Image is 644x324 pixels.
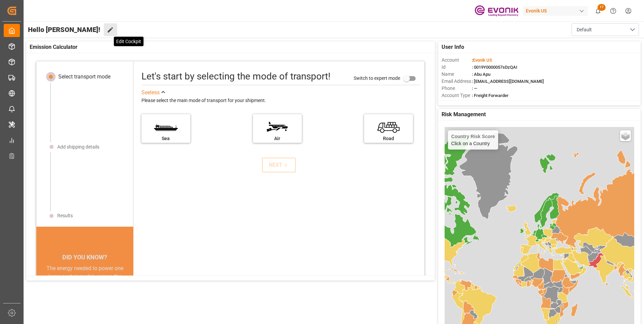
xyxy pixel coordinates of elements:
[44,264,125,313] div: The energy needed to power one large container ship across the ocean in a single day is the same ...
[442,92,472,99] span: Account Type
[472,72,490,77] span: : Abu Apu
[590,3,606,19] button: show 17 new notifications
[58,73,110,81] div: Select transport mode
[442,57,472,64] span: Account
[30,43,77,51] span: Emission Calculator
[141,97,420,105] div: Please select the main mode of transport for your shipment.
[473,58,492,63] span: Evonik US
[475,5,518,17] img: Evonik-brand-mark-Deep-Purple-RGB.jpeg_1700498283.jpeg
[442,71,472,78] span: Name
[262,158,296,172] button: NEXT
[472,79,544,84] span: : [EMAIL_ADDRESS][DOMAIN_NAME]
[57,143,99,151] div: Add shipping details
[124,264,133,321] button: next slide / item
[606,3,621,19] button: Help Center
[256,135,298,142] div: Air
[472,86,477,91] span: : —
[28,23,100,36] span: Hello [PERSON_NAME]!
[523,6,588,16] div: Evonik US
[572,23,639,36] button: open menu
[442,43,464,51] span: User Info
[442,110,486,119] span: Risk Management
[141,69,330,84] div: Let's start by selecting the mode of transport!
[472,93,509,98] span: : Freight Forwarder
[472,58,492,63] span: :
[367,135,410,142] div: Road
[472,65,517,70] span: : 0019Y0000057sDzQAI
[523,4,590,17] button: Evonik US
[442,85,472,92] span: Phone
[442,64,472,71] span: Id
[598,4,606,11] span: 17
[451,134,495,146] div: Click on a Country
[577,26,592,33] span: Default
[145,135,187,142] div: Sea
[57,212,73,219] div: Results
[36,250,133,264] div: DID YOU KNOW?
[354,75,400,80] span: Switch to expert mode
[451,134,495,139] h4: Country Risk Score
[269,161,289,169] div: NEXT
[141,89,160,97] div: See less
[620,130,631,141] a: Layers
[442,78,472,85] span: Email Address
[36,264,46,321] button: previous slide / item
